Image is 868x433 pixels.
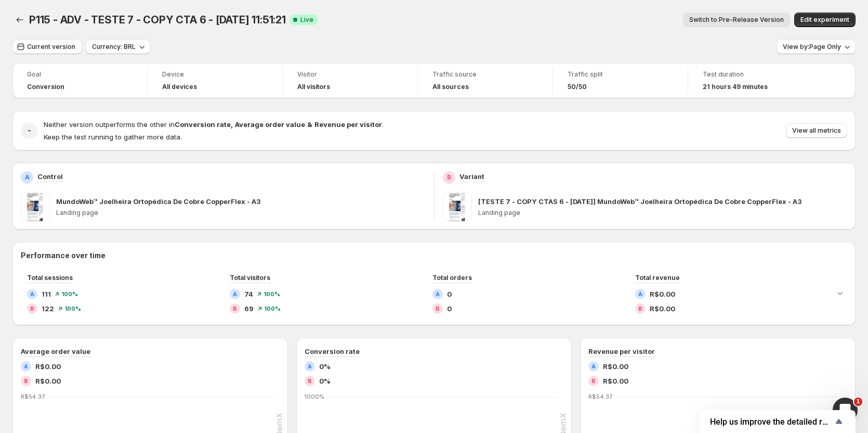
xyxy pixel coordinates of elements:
h2: B [30,305,34,312]
span: 100 % [64,305,81,312]
span: Visitor [297,70,403,79]
h2: - [28,125,31,136]
span: 0% [319,361,331,372]
span: View all metrics [792,126,841,135]
span: 100 % [264,305,281,312]
span: 69 [244,303,254,314]
h2: B [24,378,28,384]
p: Control [37,171,63,182]
text: 1000% [305,393,324,400]
span: Edit experiment [800,16,849,24]
iframe: Intercom live chat [833,398,858,423]
span: View by: Page Only [783,43,841,51]
span: Conversion [27,83,64,91]
h3: Average order value [21,346,90,356]
button: View all metrics [786,123,847,138]
span: Traffic source [432,70,538,79]
span: Keep the test running to gather more data. [44,133,182,141]
span: 100 % [264,291,280,297]
button: View by:Page Only [777,40,856,54]
button: Show survey - Help us improve the detailed report for A/B campaigns [710,415,845,428]
span: 1 [854,398,862,406]
span: Live [300,16,313,24]
span: Total visitors [230,274,270,282]
h2: A [233,291,237,297]
h2: A [30,291,34,297]
span: Goal [27,70,133,79]
p: Variant [459,171,484,182]
h4: All visitors [297,83,330,91]
a: GoalConversion [27,69,133,92]
button: Expand chart [833,286,847,300]
a: Test duration21 hours 49 minutes [703,69,809,92]
span: Traffic split [568,70,673,79]
span: R$0.00 [35,361,61,372]
button: Currency: BRL [86,40,150,54]
span: Total sessions [27,274,73,282]
span: R$0.00 [603,361,628,372]
p: Landing page [478,209,848,217]
strong: , [231,120,233,129]
h2: Performance over time [21,250,847,261]
img: MundoWeb™ Joelheira Ortopédica De Cobre CopperFlex - A3 [21,192,50,221]
h2: A [591,363,596,370]
h2: A [24,363,28,370]
button: Current version [12,40,82,54]
span: Total revenue [635,274,680,282]
span: Test duration [703,70,809,79]
text: R$54.37 [588,393,612,400]
span: Switch to Pre-Release Version [689,16,784,24]
span: 50/50 [568,83,587,91]
span: 0 [447,303,452,314]
strong: Revenue per visitor [314,120,382,129]
button: Edit experiment [794,12,856,27]
h3: Conversion rate [305,346,360,356]
span: R$0.00 [650,289,675,299]
span: 100 % [61,291,78,297]
span: 122 [42,303,54,314]
h4: All sources [432,83,469,91]
h2: B [308,378,312,384]
span: 111 [42,289,51,299]
h2: A [308,363,312,370]
h2: A [436,291,440,297]
p: [TESTE 7 - COPY CTAS 6 - [DATE]] MundoWeb™ Joelheira Ortopédica De Cobre CopperFlex - A3 [478,196,801,207]
a: VisitorAll visitors [297,69,403,92]
h2: A [638,291,642,297]
span: Current version [27,43,75,51]
h2: A [25,173,30,182]
span: Help us improve the detailed report for A/B campaigns [710,417,833,427]
img: [TESTE 7 - COPY CTAS 6 - 19/08/25] MundoWeb™ Joelheira Ortopédica De Cobre CopperFlex - A3 [443,192,472,221]
span: 74 [244,289,253,299]
span: 0% [319,376,331,386]
span: 0 [447,289,452,299]
h4: All devices [162,83,197,91]
span: R$0.00 [35,376,61,386]
h2: B [436,305,440,312]
span: R$0.00 [650,303,675,314]
span: Currency: BRL [92,43,136,51]
h2: B [638,305,642,312]
strong: Average order value [235,120,305,129]
span: 21 hours 49 minutes [703,83,768,91]
p: MundoWeb™ Joelheira Ortopédica De Cobre CopperFlex - A3 [56,196,260,207]
a: DeviceAll devices [162,69,268,92]
a: Traffic split50/50 [568,69,673,92]
span: Total orders [432,274,472,282]
strong: & [307,120,312,129]
h2: B [233,305,237,312]
p: Landing page [56,209,426,217]
span: Device [162,70,268,79]
strong: Conversion rate [175,120,231,129]
span: P115 - ADV - TESTE 7 - COPY CTA 6 - [DATE] 11:51:21 [29,14,286,26]
h2: B [447,173,451,182]
a: Traffic sourceAll sources [432,69,538,92]
span: Neither version outperforms the other in . [44,120,384,129]
text: R$54.37 [21,393,45,400]
button: Switch to Pre-Release Version [683,12,790,27]
h3: Revenue per visitor [588,346,655,356]
span: R$0.00 [603,376,628,386]
button: Back [12,12,27,27]
h2: B [591,378,596,384]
